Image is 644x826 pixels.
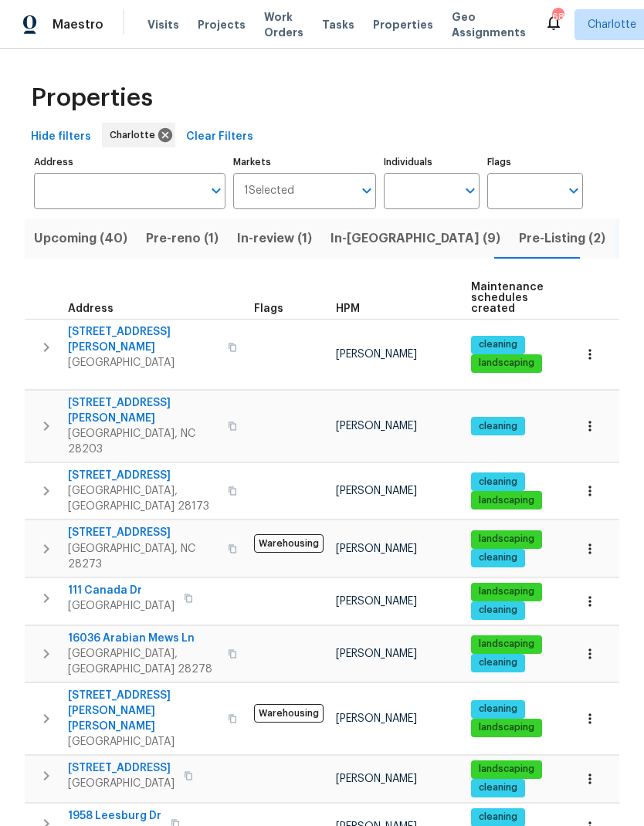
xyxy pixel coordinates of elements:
span: [GEOGRAPHIC_DATA] [68,355,219,371]
span: landscaping [473,638,541,651]
span: [GEOGRAPHIC_DATA], NC 28273 [68,541,219,572]
span: [GEOGRAPHIC_DATA] [68,776,175,791]
button: Hide filters [25,123,97,151]
span: Flags [254,303,283,314]
label: Individuals [384,157,480,167]
span: [PERSON_NAME] [336,486,417,496]
span: [STREET_ADDRESS] [68,468,219,483]
span: cleaning [473,476,524,489]
span: Address [68,303,114,314]
span: [GEOGRAPHIC_DATA] [68,598,175,614]
span: [STREET_ADDRESS][PERSON_NAME][PERSON_NAME] [68,688,219,734]
span: 111 Canada Dr [68,583,175,598]
span: [PERSON_NAME] [336,421,417,432]
span: landscaping [473,533,541,546]
span: [PERSON_NAME] [336,774,417,784]
button: Open [356,180,378,201]
span: [PERSON_NAME] [336,648,417,659]
span: Maintenance schedules created [471,282,544,314]
label: Flags [487,157,583,167]
div: 68 [552,9,563,25]
span: In-[GEOGRAPHIC_DATA] (9) [330,228,500,249]
span: Tasks [322,19,354,30]
span: cleaning [473,702,524,716]
span: landscaping [473,494,541,507]
span: cleaning [473,551,524,564]
span: Projects [198,17,246,32]
span: Upcoming (40) [34,228,127,249]
span: HPM [336,303,360,314]
span: Charlotte [110,127,161,143]
span: Geo Assignments [452,9,526,40]
span: 16036 Arabian Mews Ln [68,631,219,646]
span: Pre-reno (1) [146,228,219,249]
span: [GEOGRAPHIC_DATA] [68,734,219,750]
span: [STREET_ADDRESS][PERSON_NAME] [68,324,219,355]
span: In-review (1) [237,228,312,249]
span: Warehousing [254,704,324,723]
span: Maestro [53,17,103,32]
button: Open [459,180,481,201]
span: Hide filters [31,127,91,147]
span: cleaning [473,811,524,824]
span: cleaning [473,338,524,351]
button: Open [205,180,227,201]
span: [STREET_ADDRESS][PERSON_NAME] [68,395,219,426]
span: cleaning [473,781,524,794]
span: [PERSON_NAME] [336,596,417,607]
span: [GEOGRAPHIC_DATA], NC 28203 [68,426,219,457]
span: landscaping [473,721,541,734]
button: Clear Filters [180,123,259,151]
span: [PERSON_NAME] [336,543,417,554]
span: cleaning [473,420,524,433]
span: Warehousing [254,534,324,553]
label: Markets [233,157,377,167]
span: Clear Filters [186,127,253,147]
span: 1 Selected [244,184,294,198]
span: [PERSON_NAME] [336,349,417,360]
span: [GEOGRAPHIC_DATA], [GEOGRAPHIC_DATA] 28278 [68,646,219,677]
span: [GEOGRAPHIC_DATA], [GEOGRAPHIC_DATA] 28173 [68,483,219,514]
span: [STREET_ADDRESS] [68,525,219,540]
label: Address [34,157,225,167]
span: landscaping [473,357,541,370]
span: Properties [373,17,433,32]
span: landscaping [473,585,541,598]
span: cleaning [473,604,524,617]
div: Charlotte [102,123,175,147]
span: Work Orders [264,9,303,40]
span: [STREET_ADDRESS] [68,760,175,776]
span: Pre-Listing (2) [519,228,605,249]
span: Properties [31,90,153,106]
span: 1958 Leesburg Dr [68,808,161,824]
span: [PERSON_NAME] [336,713,417,724]
span: cleaning [473,656,524,669]
span: landscaping [473,763,541,776]
span: Visits [147,17,179,32]
span: Charlotte [588,17,636,32]
button: Open [563,180,585,201]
